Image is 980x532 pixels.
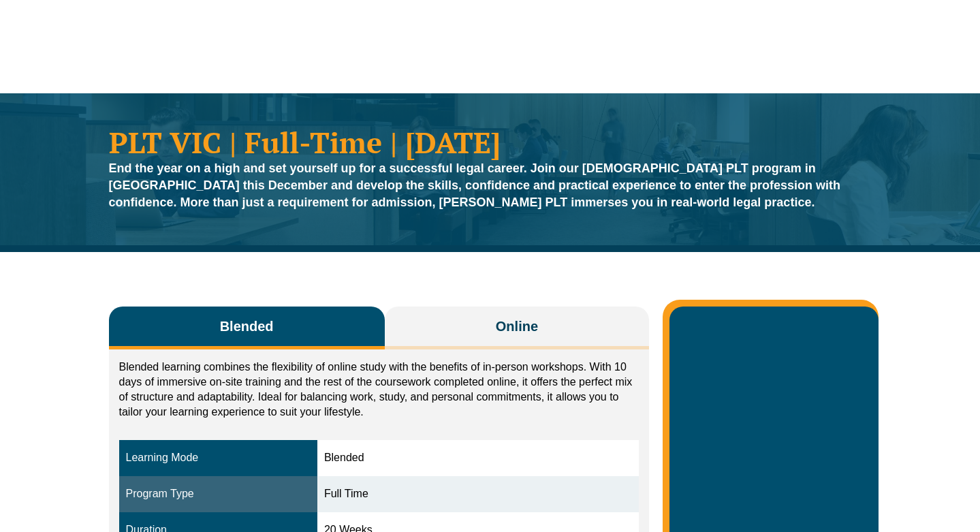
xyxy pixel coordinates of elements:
span: Online [496,317,538,336]
p: Blended learning combines the flexibility of online study with the benefits of in-person workshop... [119,360,639,420]
span: Blended [220,317,274,336]
div: Learning Mode [126,450,311,466]
strong: End the year on a high and set yourself up for a successful legal career. Join our [DEMOGRAPHIC_D... [109,161,841,209]
h1: PLT VIC | Full-Time | [DATE] [109,127,872,157]
div: Blended [324,450,632,466]
div: Full Time [324,486,632,502]
div: Program Type [126,486,311,502]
